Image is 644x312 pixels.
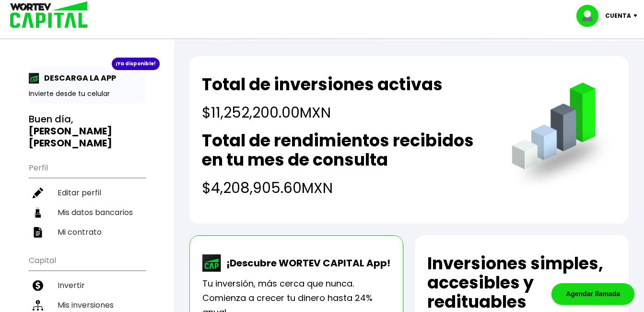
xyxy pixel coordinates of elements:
img: grafica.516fef24.png [507,83,616,192]
h2: Total de rendimientos recibidos en tu mes de consulta [202,131,492,169]
h4: $11,252,200.00 MXN [202,102,443,123]
img: contrato-icon.f2db500c.svg [33,227,43,238]
img: app-icon [29,73,39,84]
img: datos-icon.10cf9172.svg [33,207,43,218]
img: inversiones-icon.6695dc30.svg [33,300,43,311]
img: invertir-icon.b3b967d7.svg [33,280,43,291]
img: profile-image [576,5,605,27]
a: Invertir [29,276,145,295]
p: Cuenta [605,9,631,23]
img: icon-down [631,14,644,17]
img: wortev-capital-app-icon [202,254,222,272]
h3: Buen día, [29,113,145,149]
div: Agendar llamada [551,283,634,305]
div: ¡Ya disponible! [112,58,160,70]
p: DESCARGA LA APP [39,72,116,84]
b: [PERSON_NAME] [PERSON_NAME] [29,124,112,150]
h4: $4,208,905.60 MXN [202,177,492,199]
a: Mi contrato [29,222,145,242]
p: ¡Descubre WORTEV CAPITAL App! [222,256,390,270]
a: Mis datos bancarios [29,203,145,222]
h2: Total de inversiones activas [202,75,443,94]
ul: Perfil [29,157,145,242]
h2: Inversiones simples, accesibles y redituables [427,254,616,312]
img: editar-icon.952d3147.svg [33,188,43,198]
p: Invierte desde tu celular [29,89,145,99]
a: Editar perfil [29,183,145,203]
